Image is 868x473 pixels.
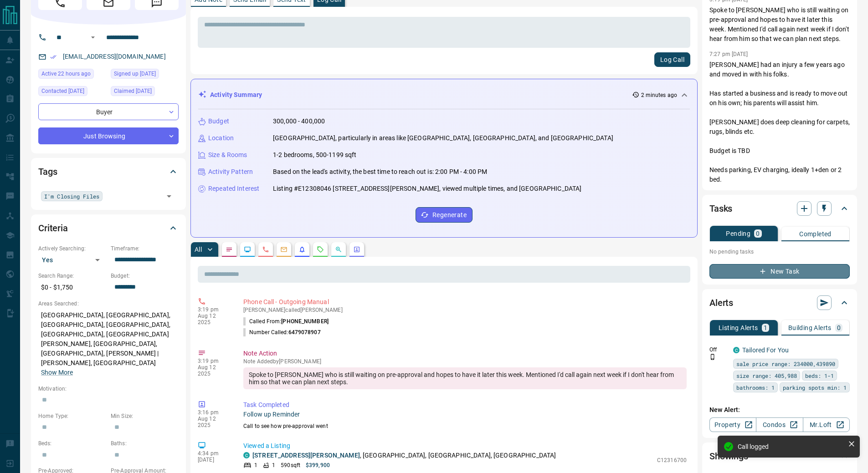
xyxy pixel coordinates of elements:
p: Follow up Reminder [243,410,687,419]
p: 3:16 pm [198,409,230,416]
p: 4:34 pm [198,450,230,457]
svg: Notes [226,246,233,253]
svg: Email Verified [50,54,56,60]
p: Search Range: [38,272,106,280]
span: size range: 405,988 [736,371,797,380]
p: 1 [764,325,767,331]
button: Open [87,32,98,43]
p: Budget: [111,272,179,280]
p: Phone Call - Outgoing Manual [243,297,687,307]
div: Criteria [38,217,179,239]
p: Motivation: [38,385,179,393]
p: Activity Summary [210,90,262,100]
p: C12316700 [657,456,687,464]
p: Activity Pattern [208,167,253,177]
p: Number Called: [243,328,321,336]
h2: Showings [709,449,748,463]
div: Mon Aug 11 2025 [38,69,106,81]
p: 1 [272,461,275,469]
p: 3:19 pm [198,306,230,313]
p: Baths: [111,439,179,448]
button: Regenerate [416,207,473,223]
div: Activity Summary2 minutes ago [198,86,690,103]
div: Alerts [709,292,850,314]
p: 1-2 bedrooms, 500-1199 sqft [273,150,357,160]
div: condos.ca [243,452,250,458]
div: Buyer [38,103,179,120]
svg: Lead Browsing Activity [244,246,251,253]
p: Aug 12 2025 [198,364,230,377]
button: Open [163,190,175,203]
p: [DATE] [198,457,230,463]
p: Spoke to [PERSON_NAME] who is still waiting on pre-approval and hopes to have it later this week.... [709,5,850,44]
p: 7:27 pm [DATE] [709,51,748,57]
p: 300,000 - 400,000 [273,117,325,126]
p: Aug 12 2025 [198,313,230,326]
div: Spoke to [PERSON_NAME] who is still waiting on pre-approval and hopes to have it later this week.... [243,367,687,389]
p: Repeated Interest [208,184,259,193]
p: No pending tasks [709,245,850,259]
span: Claimed [DATE] [114,86,152,96]
svg: Requests [317,246,324,253]
p: $399,900 [306,461,330,469]
p: New Alert: [709,405,850,415]
p: Actively Searching: [38,244,106,253]
p: Aug 12 2025 [198,416,230,428]
div: Yes [38,253,106,267]
span: Contacted [DATE] [41,86,84,96]
p: Min Size: [111,412,179,420]
h2: Tags [38,164,57,179]
p: Home Type: [38,412,106,420]
p: Pending [726,230,750,237]
p: Size & Rooms [208,150,247,160]
p: $0 - $1,750 [38,280,106,295]
p: Viewed a Listing [243,441,687,451]
p: [GEOGRAPHIC_DATA], particularly in areas like [GEOGRAPHIC_DATA], [GEOGRAPHIC_DATA], and [GEOGRAPH... [273,133,613,143]
p: Call to see how pre-approval went [243,422,687,430]
a: [EMAIL_ADDRESS][DOMAIN_NAME] [63,53,166,60]
h2: Alerts [709,295,733,310]
svg: Opportunities [335,246,342,253]
span: bathrooms: 1 [736,383,775,392]
p: Timeframe: [111,244,179,253]
span: I'm Closing Files [44,192,99,201]
div: Mon Jun 20 2022 [111,69,179,81]
span: Active 22 hours ago [41,69,91,78]
div: Tasks [709,198,850,219]
p: Listing Alerts [719,325,758,331]
p: [PERSON_NAME] called [PERSON_NAME] [243,307,687,313]
p: [PERSON_NAME] had an injury a few years ago and moved in with his folks. Has started a business a... [709,60,850,184]
div: Showings [709,445,850,467]
button: Log Call [654,52,690,67]
p: [GEOGRAPHIC_DATA], [GEOGRAPHIC_DATA], [GEOGRAPHIC_DATA], [GEOGRAPHIC_DATA], [GEOGRAPHIC_DATA], [G... [38,308,179,380]
p: 3:19 pm [198,358,230,364]
span: beds: 1-1 [805,371,834,380]
p: Completed [799,231,832,237]
p: 0 [756,230,760,237]
p: Task Completed [243,400,687,410]
p: 2 minutes ago [641,91,677,99]
p: 1 [254,461,257,469]
p: Areas Searched: [38,300,179,308]
p: Note Action [243,349,687,358]
a: Condos [756,417,803,432]
p: Called From: [243,317,329,326]
h2: Criteria [38,221,68,235]
p: Building Alerts [788,325,832,331]
span: parking spots min: 1 [783,383,847,392]
p: 590 sqft [281,461,300,469]
button: Show More [41,368,73,377]
p: All [195,246,202,253]
div: condos.ca [733,347,740,353]
span: [PHONE_NUMBER] [281,318,329,325]
span: 6479078907 [288,329,321,336]
a: Property [709,417,756,432]
div: Tags [38,161,179,183]
svg: Agent Actions [353,246,360,253]
p: Listing #E12308046 [STREET_ADDRESS][PERSON_NAME], viewed multiple times, and [GEOGRAPHIC_DATA] [273,184,581,193]
svg: Push Notification Only [709,354,716,360]
svg: Listing Alerts [298,246,306,253]
svg: Emails [280,246,288,253]
div: Tue Jun 21 2022 [38,86,106,99]
p: , [GEOGRAPHIC_DATA], [GEOGRAPHIC_DATA], [GEOGRAPHIC_DATA] [252,451,556,460]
